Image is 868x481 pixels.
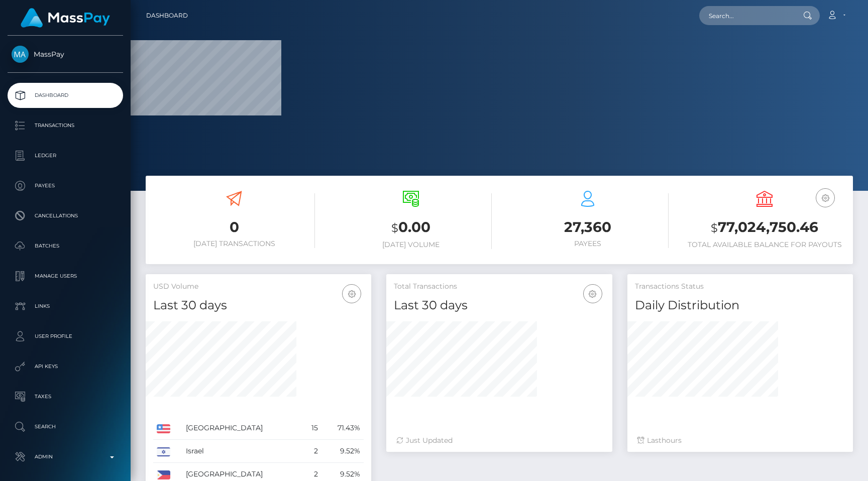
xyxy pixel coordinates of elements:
a: Dashboard [8,83,123,108]
a: Batches [8,233,123,259]
h5: Total Transactions [394,282,604,292]
h6: Total Available Balance for Payouts [684,240,845,249]
a: Cancellations [8,203,123,228]
h3: 0 [153,217,315,237]
h6: [DATE] Transactions [153,239,315,248]
h4: Last 30 days [394,297,604,314]
a: User Profile [8,324,123,349]
td: 9.52% [321,440,364,463]
p: User Profile [12,329,119,344]
img: MassPay Logo [21,8,110,28]
td: 2 [302,440,322,463]
a: Transactions [8,113,123,138]
a: API Keys [8,354,123,379]
img: PH.png [157,470,170,479]
p: Batches [12,238,119,254]
p: Dashboard [12,88,119,103]
div: Last hours [637,435,843,446]
h6: Payees [507,239,669,248]
a: Ledger [8,143,123,168]
p: Transactions [12,118,119,133]
img: US.png [157,424,170,433]
h3: 0.00 [330,217,492,238]
p: Links [12,299,119,314]
td: 15 [302,417,322,440]
td: [GEOGRAPHIC_DATA] [182,417,302,440]
td: 71.43% [321,417,364,440]
p: Payees [12,178,119,193]
a: Payees [8,173,123,198]
img: MassPay [12,46,29,63]
p: Admin [12,449,119,464]
span: MassPay [8,50,123,59]
p: Manage Users [12,269,119,284]
img: IL.png [157,447,170,456]
p: Cancellations [12,208,119,223]
a: Taxes [8,384,123,409]
h4: Daily Distribution [635,297,845,314]
a: Dashboard [146,5,188,26]
h5: Transactions Status [635,282,845,292]
p: Ledger [12,148,119,163]
small: $ [711,221,718,235]
p: Search [12,419,119,434]
small: $ [391,221,398,235]
input: Search... [699,6,794,25]
a: Manage Users [8,264,123,289]
td: Israel [182,440,302,463]
a: Admin [8,444,123,469]
h4: Last 30 days [153,297,364,314]
h3: 27,360 [507,217,669,237]
h5: USD Volume [153,282,364,292]
p: Taxes [12,389,119,404]
a: Links [8,294,123,319]
h3: 77,024,750.46 [684,217,845,238]
div: Just Updated [396,435,602,446]
a: Search [8,414,123,439]
p: API Keys [12,359,119,374]
h6: [DATE] Volume [330,240,492,249]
